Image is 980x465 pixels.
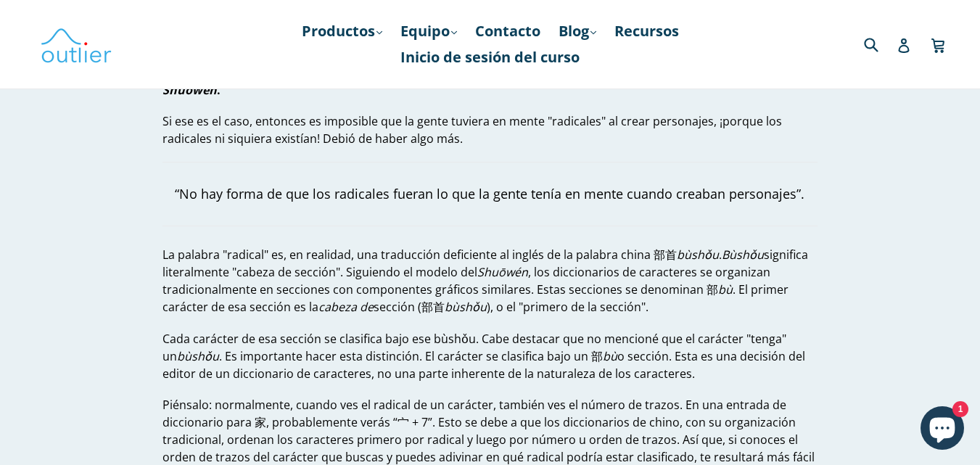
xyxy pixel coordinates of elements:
font: Productos [302,21,375,41]
font: bù [603,348,617,364]
font: bù [718,281,733,297]
a: Productos [295,18,390,44]
font: ), o el "primero de la sección". [487,299,648,315]
font: , los diccionarios de caracteres se organizan tradicionalmente en secciones con componentes gráfi... [162,264,770,297]
font: Si ese es el caso, entonces es imposible que la gente tuviera en mente "radicales" al crear perso... [162,113,782,147]
font: . Es importante hacer esta distinción. El carácter se clasifica bajo un 部 [219,348,603,364]
a: Contacto [468,18,548,44]
font: sección (部首 [374,299,445,315]
a: Recursos [607,18,686,44]
font: . [719,247,722,263]
font: bùshǒu [177,348,219,364]
font: cabeza de [318,299,374,315]
a: Blog [551,18,604,44]
font: “No hay forma de que los radicales fueran lo que la gente tenía en mente cuando creaban personajes”. [175,185,804,202]
img: Lingüística de valores atípicos [40,23,112,65]
font: o sección. Esta es una decisión del editor de un diccionario de caracteres, no una parte inherent... [162,348,805,382]
font: bùshǒu [445,299,487,315]
font: Bùshǒu [722,247,764,263]
font: Blog [559,21,589,41]
font: . [217,82,221,98]
font: Shuōwén [477,264,528,280]
font: Cada carácter de esa sección se clasifica bajo ese bùshǒu. Cabe destacar que no mencioné que el c... [162,331,786,364]
a: Equipo [393,18,464,44]
font: Recursos [614,21,679,41]
font: significa literalmente "cabeza de sección". Siguiendo el modelo del [162,247,808,280]
font: Inicio de sesión del curso [400,47,580,67]
input: Buscar [860,29,900,59]
font: Contacto [475,21,540,41]
font: La palabra "radical" es, en realidad, una traducción deficiente al inglés de la palabra china 部首 [162,247,677,263]
font: Equipo [400,21,450,41]
inbox-online-store-chat: Chat de la tienda online de Shopify [916,406,968,453]
font: . El ​​primer carácter de esa sección es la [162,281,788,315]
a: Inicio de sesión del curso [393,44,587,70]
font: bùshǒu [677,247,719,263]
